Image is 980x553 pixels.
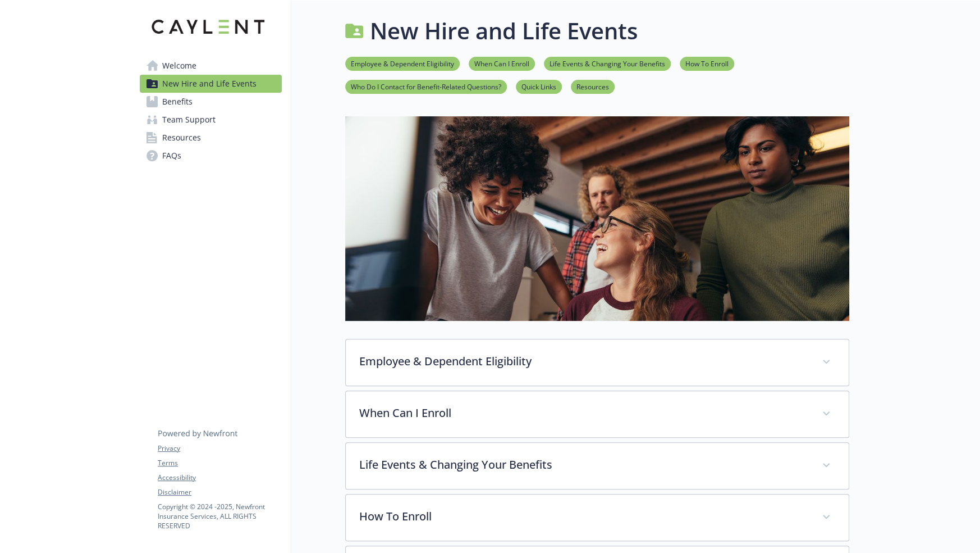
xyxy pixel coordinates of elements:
a: Resources [571,81,615,92]
a: Accessibility [158,473,281,483]
a: Team Support [140,111,282,129]
a: Terms [158,458,281,468]
a: Privacy [158,443,281,454]
p: How To Enroll [359,508,808,525]
a: FAQs [140,147,282,165]
span: New Hire and Life Events [162,75,257,93]
img: new hire page banner [345,116,849,321]
a: Benefits [140,93,282,111]
div: How To Enroll [346,495,849,541]
a: Disclaimer [158,487,281,497]
a: Quick Links [516,81,562,92]
a: Who Do I Contact for Benefit-Related Questions? [345,81,507,92]
a: Welcome [140,57,282,75]
p: Employee & Dependent Eligibility [359,353,808,370]
span: Resources [162,129,201,147]
a: Employee & Dependent Eligibility [345,58,460,69]
div: Employee & Dependent Eligibility [346,339,849,386]
span: FAQs [162,147,181,165]
a: Resources [140,129,282,147]
a: New Hire and Life Events [140,75,282,93]
span: Welcome [162,57,196,75]
a: How To Enroll [680,58,734,69]
p: Copyright © 2024 - 2025 , Newfront Insurance Services, ALL RIGHTS RESERVED [158,502,281,531]
span: Team Support [162,111,216,129]
a: Life Events & Changing Your Benefits [544,58,671,69]
a: When Can I Enroll [469,58,535,69]
div: Life Events & Changing Your Benefits [346,443,849,489]
h1: New Hire and Life Events [370,14,638,48]
div: When Can I Enroll [346,391,849,437]
span: Benefits [162,93,193,111]
p: Life Events & Changing Your Benefits [359,456,808,473]
p: When Can I Enroll [359,405,808,421]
